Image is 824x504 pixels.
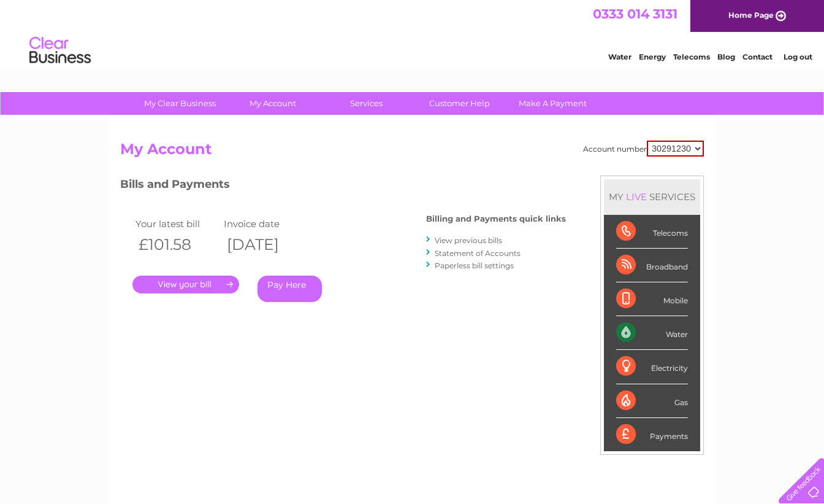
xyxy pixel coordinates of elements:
a: View previous bills [435,236,502,245]
div: Gas [616,384,688,418]
div: Electricity [616,350,688,384]
div: Broadband [616,249,688,282]
a: Telecoms [673,52,710,61]
a: . [132,276,239,293]
th: [DATE] [221,232,309,257]
div: Mobile [616,282,688,316]
div: Clear Business is a trading name of Verastar Limited (registered in [GEOGRAPHIC_DATA] No. 3667643... [123,7,703,60]
a: Statement of Accounts [435,249,521,258]
a: My Account [223,92,324,115]
div: MY SERVICES [604,179,700,214]
a: Make A Payment [502,92,603,115]
th: £101.58 [132,232,221,257]
img: logo.png [29,32,91,69]
a: Contact [742,52,772,61]
h2: My Account [120,141,704,164]
a: Log out [784,52,812,61]
h4: Billing and Payments quick links [426,214,566,223]
div: Telecoms [616,215,688,249]
a: Paperless bill settings [435,261,514,270]
a: Services [316,92,417,115]
td: Your latest bill [132,215,221,232]
a: 0333 014 3131 [593,6,677,21]
a: Customer Help [409,92,510,115]
div: Water [616,316,688,350]
a: Energy [639,52,666,61]
h3: Bills and Payments [120,176,566,197]
td: Invoice date [221,215,309,232]
div: LIVE [624,191,649,203]
a: My Clear Business [129,92,231,115]
a: Pay Here [257,276,322,302]
div: Payments [616,418,688,451]
a: Water [608,52,631,61]
a: Blog [717,52,735,61]
div: Account number [583,141,704,157]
